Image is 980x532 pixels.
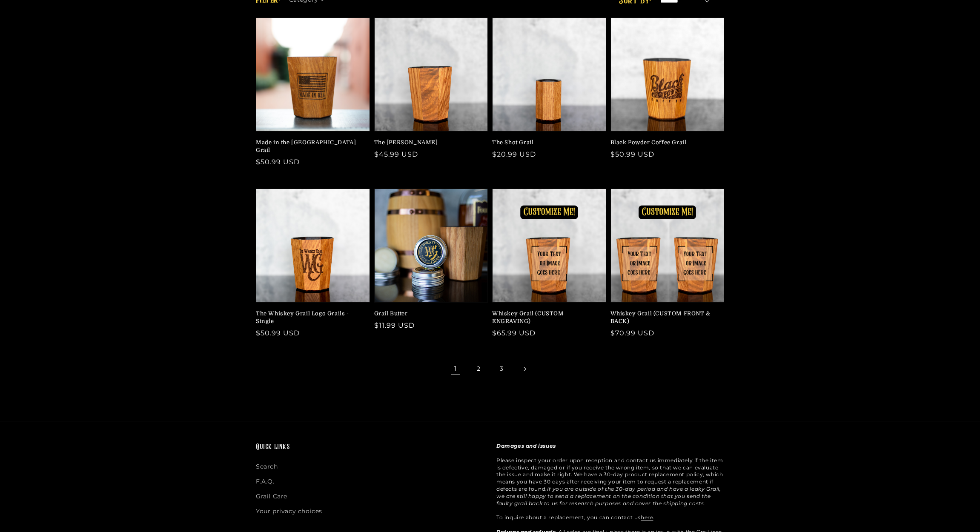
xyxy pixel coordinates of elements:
a: Page 3 [492,360,511,378]
a: Next page [515,360,534,378]
a: Whiskey Grail (CUSTOM ENGRAVING) [492,310,601,325]
a: The [PERSON_NAME] [374,139,483,146]
a: Page 2 [469,360,488,378]
nav: Pagination [256,360,724,378]
a: Whiskey Grail (CUSTOM FRONT & BACK) [610,310,719,325]
a: Black Powder Coffee Grail [610,139,719,146]
h2: Quick links [256,443,484,452]
em: If you are outside of the 30-day period and have a leaky Grail, we are still happy to send a repl... [496,486,721,506]
a: Grail Care [256,489,287,504]
a: Your privacy choices [256,504,322,519]
a: F.A.Q. [256,474,275,489]
span: Page 1 [446,360,465,378]
a: Made in the [GEOGRAPHIC_DATA] Grail [256,139,365,154]
a: The Whiskey Grail Logo Grails - Single [256,310,365,325]
a: here [641,514,653,521]
a: Search [256,461,278,474]
a: The Shot Grail [492,139,601,146]
strong: Damages and issues [496,443,556,449]
a: Grail Butter [374,310,483,317]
